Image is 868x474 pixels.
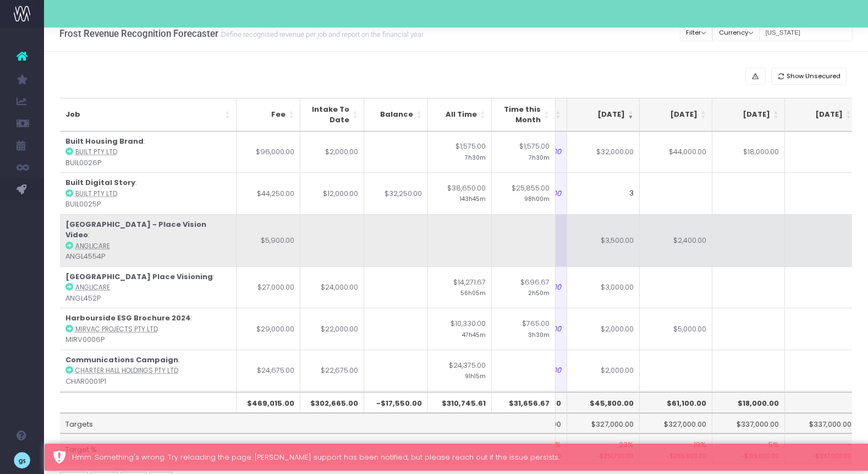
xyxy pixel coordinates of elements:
th: $310,745.61 [428,392,492,413]
td: $24,675.00 [237,350,300,391]
abbr: Built Pty Ltd [75,148,117,156]
td: : CHAR0001P1 [60,350,237,391]
button: Show Unsecured [771,68,847,85]
td: $3,000.00 [567,266,640,308]
input: Search... [759,24,853,41]
th: Intake To Date: activate to sort column ascending [300,98,364,132]
h3: Frost Revenue Recognition Forecaster [59,28,424,39]
th: Aug 25: activate to sort column ascending [567,98,640,132]
td: $27,000.00 [237,266,300,308]
td: $12,000.00 [300,172,364,214]
td: $1,575.00 [492,132,556,173]
small: 7h30m [529,152,550,162]
th: Sep 25: activate to sort column ascending [640,98,712,132]
td: $696.67 [492,266,556,308]
span: - [848,439,851,450]
th: $31,656.67 [492,392,556,413]
td: $327,000.00 [567,413,640,434]
th: Time this Month: activate to sort column ascending [492,98,556,132]
button: Filter [680,24,713,41]
small: 2h50m [528,287,550,297]
div: Hmm. Something's wrong. Try reloading the page. [PERSON_NAME] support has been notified, but plea... [72,452,861,463]
span: 23% [619,439,634,450]
th: -$17,550.00 [364,392,428,413]
button: Currency [712,24,760,41]
th: Job: activate to sort column ascending [60,98,237,132]
th: Fee: activate to sort column ascending [237,98,300,132]
td: : BUIL0025P [60,172,237,214]
td: $44,250.00 [237,172,300,214]
strong: Harbourside ESG Brochure 2024 [65,313,191,323]
td: $5,900.00 [237,214,300,266]
th: Nov 25: activate to sort column ascending [785,98,858,132]
td: $32,000.00 [567,132,640,173]
strong: [GEOGRAPHIC_DATA] Place Visioning [65,271,213,282]
td: $2,380.00 [428,391,492,433]
th: Balance: activate to sort column ascending [364,98,428,132]
img: images/default_profile_image.png [14,452,30,468]
td: $4,000.00 [300,391,364,433]
small: 3h30m [528,329,550,339]
td: $765.00 [492,308,556,350]
strong: Built Digital Story [65,177,135,188]
td: $22,000.00 [300,308,364,350]
td: $18,000.00 [712,132,785,173]
td: $1,285.00 [492,391,556,433]
td: $2,000.00 [567,350,640,391]
td: : ANGL452P [60,266,237,308]
small: 56h05m [460,287,486,297]
td: $337,000.00 [785,413,858,434]
td: $337,000.00 [712,413,785,434]
td: : MIRV0006P [60,308,237,350]
td: $96,000.00 [237,132,300,173]
abbr: Anglicare [75,283,110,292]
td: $29,000.00 [237,308,300,350]
td: $1,575.00 [428,132,492,173]
td: Target % [60,433,556,464]
td: : BUIL0026P [60,132,237,173]
td: : UPG0016P [60,391,237,433]
td: $14,271.67 [428,266,492,308]
th: $45,800.00 [567,392,640,413]
td: $2,000.00 [300,132,364,173]
span: 19% [694,439,706,450]
td: $1,300.00 [567,391,640,433]
small: 98h00m [524,193,550,203]
small: Define recognised revenue per job and report on the financial year [218,28,424,39]
td: $9,700.00 [640,391,712,433]
th: Oct 25: activate to sort column ascending [712,98,785,132]
abbr: Mirvac Projects Pty Ltd [75,325,158,334]
span: Show Unsecured [787,72,840,81]
strong: [GEOGRAPHIC_DATA] - Place Vision Video [65,219,206,241]
td: $5,000.00 [640,308,712,350]
td: $327,000.00 [640,413,712,434]
abbr: Charter Hall Holdings Pty Ltd [75,366,178,375]
th: $61,100.00 [640,392,712,413]
td: $15,000.00 [237,391,300,433]
th: $18,000.00 [712,392,785,413]
th: All Time: activate to sort column ascending [428,98,492,132]
abbr: Built Pty Ltd [75,189,117,198]
th: $469,015.00 [237,392,300,413]
td: $24,375.00 [428,350,492,391]
td: $2,400.00 [640,214,712,266]
small: 143h45m [460,193,486,203]
td: $44,000.00 [640,132,712,173]
td: $22,675.00 [300,350,364,391]
td: : ANGL4554P [60,214,237,266]
span: 5% [768,439,779,450]
strong: Communications Campaign [65,355,178,365]
td: $10,330.00 [428,308,492,350]
td: Targets [60,413,556,434]
abbr: Anglicare [75,242,110,250]
th: $302,665.00 [300,392,364,413]
td: $24,000.00 [300,266,364,308]
td: $38,650.00 [428,172,492,214]
small: 7h30m [465,152,486,162]
strong: Built Housing Brand [65,136,144,146]
td: $3,500.00 [567,214,640,266]
td: $25,855.00 [492,172,556,214]
small: 47h45m [462,329,486,339]
small: 91h15m [465,371,486,380]
td: $32,250.00 [364,172,428,214]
